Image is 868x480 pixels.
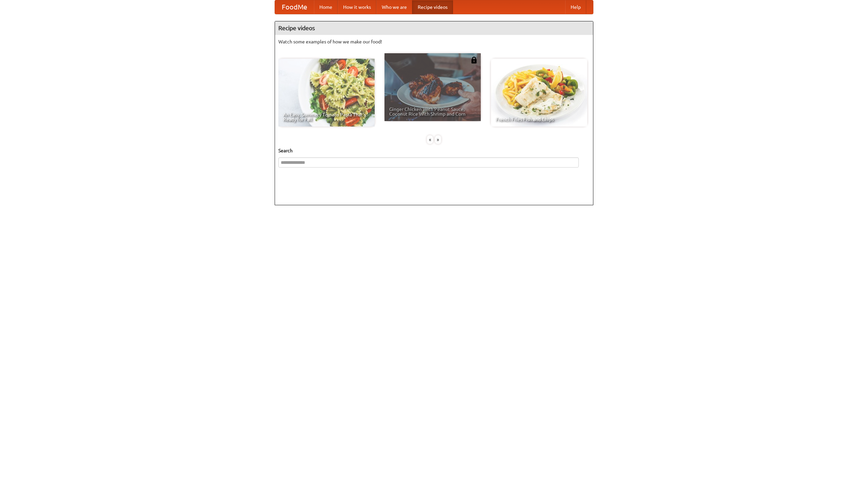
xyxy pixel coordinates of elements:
[338,0,376,14] a: How it works
[496,117,583,122] span: French Fries Fish and Chips
[278,59,375,127] a: An Easy, Summery Tomato Pasta That's Ready for Fall
[491,59,587,127] a: French Fries Fish and Chips
[427,135,433,144] div: «
[471,57,477,63] img: 483408.png
[275,0,314,14] a: FoodMe
[278,38,590,45] p: Watch some examples of how we make our food!
[412,0,453,14] a: Recipe videos
[283,112,370,122] span: An Easy, Summery Tomato Pasta That's Ready for Fall
[275,21,593,35] h4: Recipe videos
[376,0,412,14] a: Who we are
[314,0,338,14] a: Home
[278,147,590,154] h5: Search
[435,135,441,144] div: »
[565,0,586,14] a: Help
